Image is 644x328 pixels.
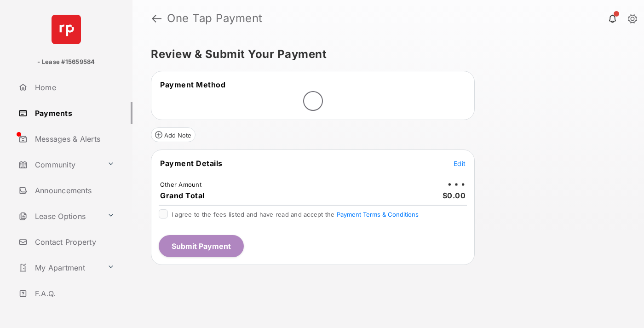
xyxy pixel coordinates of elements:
span: Payment Details [160,159,223,168]
td: Other Amount [160,180,202,189]
span: I agree to the fees listed and have read and accept the [172,211,419,218]
button: Add Note [151,127,195,142]
span: Grand Total [160,191,205,200]
strong: One Tap Payment [167,13,263,24]
a: Messages & Alerts [15,128,132,150]
a: Lease Options [15,205,103,227]
a: My Apartment [15,257,103,279]
h5: Review & Submit Your Payment [151,49,618,60]
img: svg+xml;base64,PHN2ZyB4bWxucz0iaHR0cDovL3d3dy53My5vcmcvMjAwMC9zdmciIHdpZHRoPSI2NCIgaGVpZ2h0PSI2NC... [52,15,81,44]
button: I agree to the fees listed and have read and accept the [337,211,419,218]
a: F.A.Q. [15,282,132,305]
a: Home [15,76,132,98]
p: - Lease #15659584 [37,58,95,67]
a: Announcements [15,179,132,201]
span: $0.00 [443,191,466,200]
a: Community [15,154,103,176]
a: Payments [15,102,132,124]
a: Contact Property [15,231,132,253]
button: Edit [454,159,466,168]
button: Submit Payment [159,235,244,257]
span: Payment Method [160,80,225,89]
span: Edit [454,160,466,167]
